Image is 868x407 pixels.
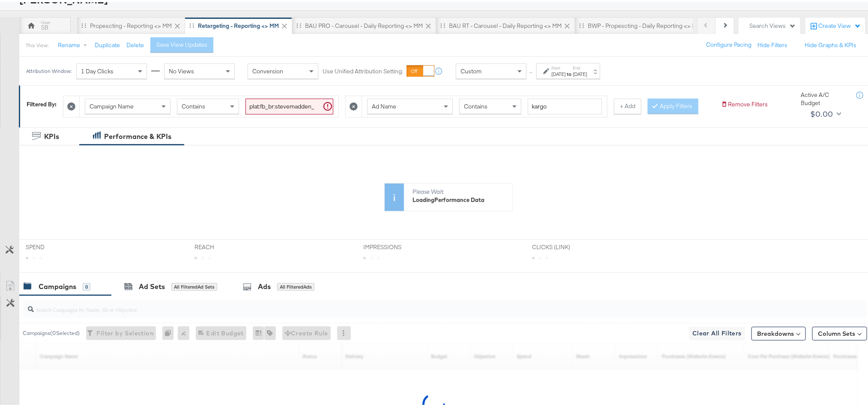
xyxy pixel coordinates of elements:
[801,89,848,105] div: Active A/C Budget
[277,281,314,289] div: All Filtered Ads
[252,65,283,73] span: Conversion
[721,98,768,106] button: Remove Filters
[126,39,144,47] button: Delete
[296,21,301,26] div: Drag to reorder tab
[692,326,742,337] span: Clear All Filters
[81,65,114,73] span: 1 Day Clicks
[588,20,701,28] div: BWP - Propescting - Daily Reporting <> MM
[81,21,86,26] div: Drag to reorder tab
[551,63,566,69] label: Start:
[805,39,856,47] button: Hide Graphs & KPIs
[258,280,271,289] div: Ads
[27,98,57,106] div: Filtered By:
[90,100,134,108] span: Campaign Name
[810,106,833,118] div: $0.00
[807,105,843,119] button: $0.00
[245,96,333,112] input: Enter a search term
[23,327,80,335] div: Campaigns ( 0 Selected)
[551,69,566,75] div: [DATE]
[83,281,90,289] div: 0
[162,324,178,338] div: 0
[104,130,171,139] div: Performance & KPIs
[198,20,279,28] div: Retargeting - Reporting <> MM
[372,100,396,108] span: Ad Name
[700,35,757,51] button: Configure Pacing
[573,63,587,69] label: End:
[171,281,217,289] div: All Filtered Ad Sets
[26,40,48,47] div: This View:
[139,280,165,289] div: Ad Sets
[757,39,787,47] button: Hide Filters
[182,100,205,108] span: Contains
[44,130,59,139] div: KPIs
[573,69,587,75] div: [DATE]
[440,21,445,26] div: Drag to reorder tab
[34,295,789,312] input: Search Campaigns by Name, ID or Objective
[305,20,423,28] div: BAU PRO - Carousel - Daily Reporting <> MM
[579,21,584,26] div: Drag to reorder tab
[461,65,482,73] span: Custom
[528,96,602,112] input: Enter a search term
[749,20,796,28] div: Search Views
[41,21,48,30] div: SB
[39,280,76,289] div: Campaigns
[26,66,72,72] div: Attribution Window:
[169,65,194,73] span: No Views
[614,96,641,112] button: + Add
[812,325,867,338] button: Column Sets
[95,39,120,47] button: Duplicate
[90,20,172,28] div: Propescting - Reporting <> MM
[818,20,861,28] div: Create View
[527,69,536,72] span: ↑
[323,65,403,73] label: Use Unified Attribution Setting:
[751,325,806,338] button: Breakdowns
[449,20,562,28] div: BAU RT - Carousel - Daily Reporting <> MM
[689,325,745,338] button: Clear All Filters
[566,69,573,75] strong: to
[52,36,96,51] button: Rename
[464,100,488,108] span: Contains
[189,21,194,26] div: Drag to reorder tab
